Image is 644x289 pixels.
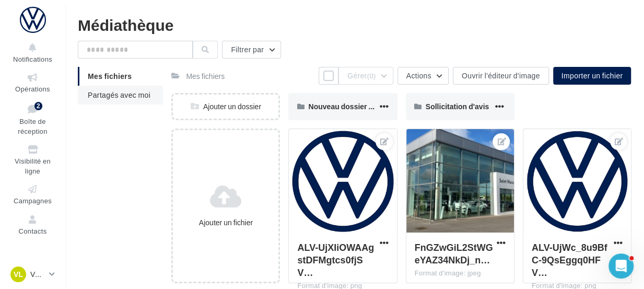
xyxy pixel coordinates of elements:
[34,102,42,110] div: 2
[173,101,278,112] div: Ajouter un dossier
[222,41,281,59] button: Filtrer par
[18,117,47,135] span: Boîte de réception
[415,269,506,278] div: Format d'image: jpeg
[14,269,23,280] span: VL
[88,72,132,80] span: Mes fichiers
[532,241,607,278] span: ALV-UjWc_8u9BfC-9QsEggq0HFVOMOi0CbZpsmiMHMBsQWxP9ZPHh_hS
[78,17,631,32] div: Médiathèque
[8,70,57,95] a: Opérations
[8,264,57,284] a: VL VW LAON
[426,102,489,111] span: Sollicitation d'avis
[177,217,274,228] div: Ajouter un fichier
[561,71,623,80] span: Importer un fichier
[8,142,57,177] a: Visibilité en ligne
[406,71,431,80] span: Actions
[338,67,393,85] button: Gérer(0)
[13,55,52,63] span: Notifications
[308,102,403,111] span: Nouveau dossier au [DATE]
[397,67,449,85] button: Actions
[297,241,374,278] span: ALV-UjXIiOWAAgstDFMgtcs0fjSVNXp-h6Bca5mAqI7zm4Vv9F62r8Jd
[367,72,376,80] span: (0)
[415,241,493,265] span: FnGZwGiL2StWGeYAZ34NkDj_nQmjujsWNPDB5BcQ2nQcQfa3x6y4pHlphbsNwV5wEiYDdw90cbkd-FBtqg=s0
[30,269,45,280] p: VW LAON
[186,71,225,82] div: Mes fichiers
[14,196,52,205] span: Campagnes
[8,212,57,237] a: Contacts
[553,67,631,85] button: Importer un fichier
[8,40,57,65] button: Notifications
[88,90,150,99] span: Partagés avec moi
[19,227,47,235] span: Contacts
[8,100,57,138] a: Boîte de réception2
[8,181,57,207] a: Campagnes
[453,67,549,85] button: Ouvrir l'éditeur d'image
[15,157,51,175] span: Visibilité en ligne
[608,253,634,279] iframe: Intercom live chat
[15,85,50,93] span: Opérations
